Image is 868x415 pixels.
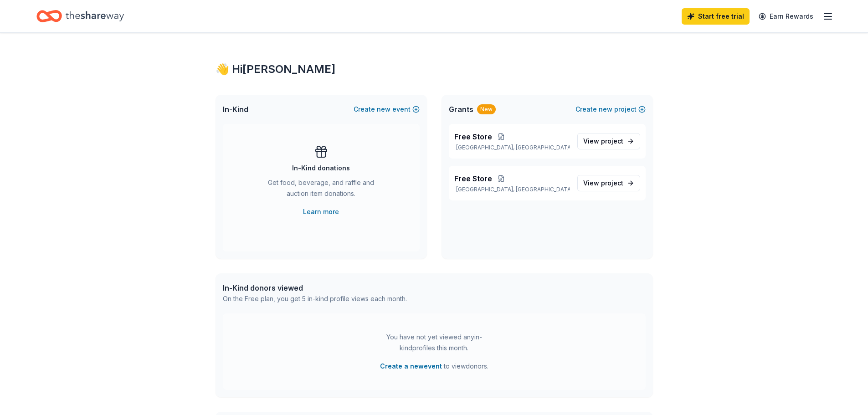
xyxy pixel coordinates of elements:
span: Grants [449,104,473,115]
p: [GEOGRAPHIC_DATA], [GEOGRAPHIC_DATA] [454,144,570,151]
span: View [583,178,623,189]
div: New [477,104,496,114]
div: In-Kind donors viewed [223,282,407,293]
a: View project [577,175,640,191]
span: In-Kind [223,104,248,115]
div: 👋 Hi [PERSON_NAME] [216,62,653,77]
span: Free Store [454,173,492,184]
span: project [601,137,623,145]
div: Get food, beverage, and raffle and auction item donations. [259,177,383,203]
button: Createnewevent [354,104,420,115]
a: Start free trial [682,8,750,25]
a: Earn Rewards [753,8,819,25]
span: project [601,179,623,187]
div: On the Free plan, you get 5 in-kind profile views each month. [223,293,407,304]
a: Home [36,5,124,27]
div: In-Kind donations [292,163,350,174]
span: new [377,104,390,115]
p: [GEOGRAPHIC_DATA], [GEOGRAPHIC_DATA] [454,186,570,193]
a: Learn more [303,206,339,217]
button: Create a newevent [380,361,442,372]
span: to view donors . [380,361,488,372]
span: new [599,104,612,115]
div: You have not yet viewed any in-kind profiles this month. [377,332,491,354]
button: Createnewproject [575,104,646,115]
span: Free Store [454,131,492,142]
span: View [583,136,623,147]
a: View project [577,133,640,149]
